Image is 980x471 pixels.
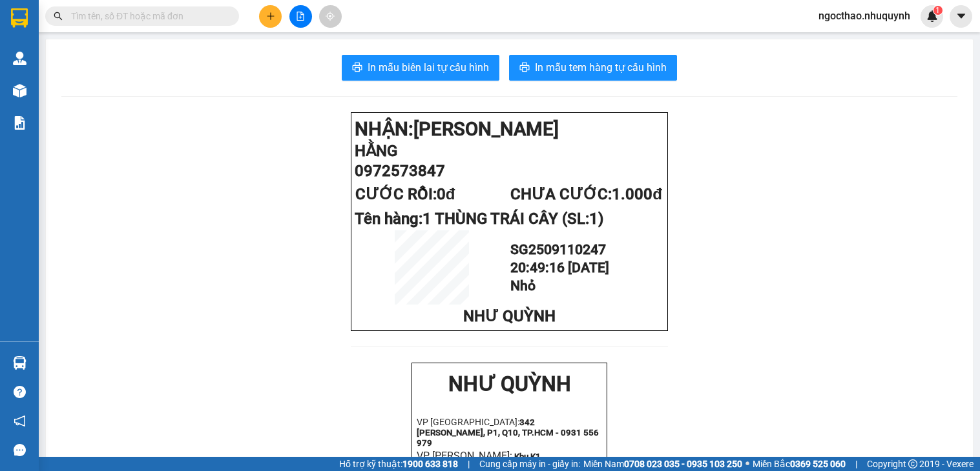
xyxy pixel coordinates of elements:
sup: 1 [933,6,943,15]
span: In mẫu biên lai tự cấu hình [368,59,489,75]
span: printer [519,62,530,74]
img: logo-vxr [11,8,28,28]
span: 1 [935,6,940,15]
img: solution-icon [13,116,26,130]
span: search [54,12,63,21]
span: Nhỏ [510,277,536,294]
img: warehouse-icon [13,84,26,97]
img: icon-new-feature [926,10,938,22]
span: question-circle [14,386,26,398]
span: CHƯA CƯỚC: [510,185,662,203]
span: | [468,457,470,471]
span: 1.000đ [612,185,662,203]
span: CƯỚC RỒI: [355,185,455,203]
span: Cung cấp máy in - giấy in: [479,457,580,471]
span: ⚪️ [745,461,749,466]
strong: NHẬN: [355,118,559,140]
span: 0972573847 [355,162,445,180]
span: Miền Bắc [753,457,846,471]
span: Tên hàng: [355,210,603,228]
span: [PERSON_NAME] [413,118,559,140]
span: SG2509110247 [510,241,606,257]
strong: 342 [PERSON_NAME], P1, Q10, TP.HCM - 0931 556 979 [417,417,599,448]
span: 20:49:16 [DATE] [510,259,609,276]
button: file-add [289,5,312,28]
span: Miền Nam [583,457,742,471]
span: HẰNG [355,142,397,160]
span: printer [352,62,362,74]
span: 0đ [437,185,455,203]
span: notification [14,415,26,427]
span: ngocthao.nhuquynh [808,8,921,24]
span: 1 THÙNG TRÁI CÂY (SL: [422,210,603,228]
p: VP [GEOGRAPHIC_DATA]: [417,417,601,448]
span: caret-down [955,10,967,22]
strong: 0369 525 060 [790,459,846,469]
span: file-add [296,12,305,21]
strong: 1900 633 818 [402,459,458,469]
span: Hỗ trợ kỹ thuật: [339,457,458,471]
span: VP [PERSON_NAME]: [417,450,512,462]
span: | [855,457,857,471]
span: NHƯ QUỲNH [463,307,556,325]
span: aim [326,12,335,21]
button: caret-down [950,5,972,28]
strong: 0708 023 035 - 0935 103 250 [624,459,742,469]
button: printerIn mẫu biên lai tự cấu hình [342,55,499,81]
span: message [14,444,26,456]
button: printerIn mẫu tem hàng tự cấu hình [509,55,677,81]
input: Tìm tên, số ĐT hoặc mã đơn [71,9,224,23]
span: plus [266,12,275,21]
span: copyright [908,459,917,468]
span: In mẫu tem hàng tự cấu hình [535,59,667,75]
img: warehouse-icon [13,52,26,65]
button: aim [319,5,342,28]
img: warehouse-icon [13,356,26,370]
strong: NHƯ QUỲNH [448,372,571,396]
button: plus [259,5,282,28]
span: 1) [589,210,603,228]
